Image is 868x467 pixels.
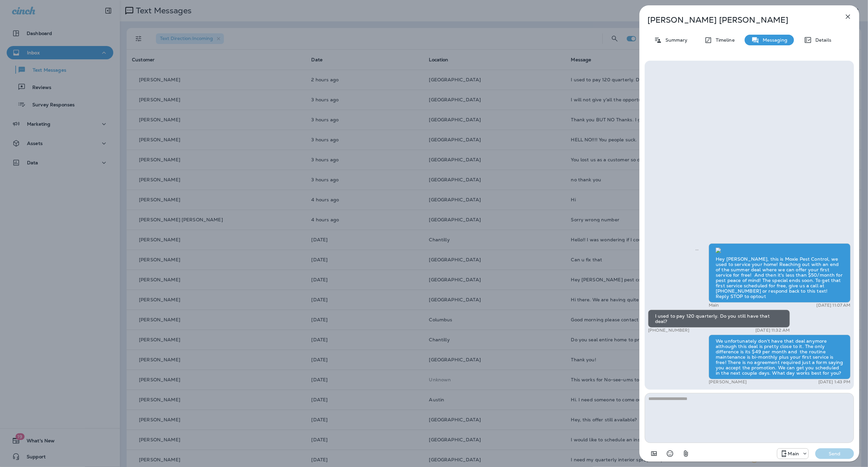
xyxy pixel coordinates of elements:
[648,310,790,328] div: I used to pay 120 quarterly. Do you still have that deal?
[663,447,677,460] button: Select an emoji
[647,15,829,25] p: [PERSON_NAME] [PERSON_NAME]
[662,37,688,43] p: Summary
[788,451,799,456] p: Main
[777,450,809,458] div: +1 (817) 482-3792
[709,303,719,308] p: Main
[695,246,699,252] span: Sent
[818,379,851,385] p: [DATE] 1:43 PM
[709,243,851,303] div: Hey [PERSON_NAME], this is Moxie Pest Control, we used to service your home! Reaching out with an...
[648,328,690,333] p: [PHONE_NUMBER]
[716,248,721,253] img: twilio-download
[647,447,661,460] button: Add in a premade template
[709,379,747,385] p: [PERSON_NAME]
[709,335,851,379] div: We unfortunately don't have that deal anymore although this deal is pretty close to it. The only ...
[712,37,735,43] p: Timeline
[812,37,831,43] p: Details
[759,37,787,43] p: Messaging
[817,303,851,308] p: [DATE] 11:07 AM
[755,328,790,333] p: [DATE] 11:32 AM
